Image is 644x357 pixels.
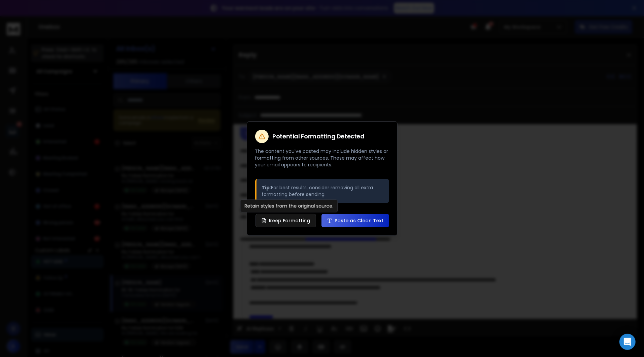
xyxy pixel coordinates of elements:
[262,184,384,198] p: For best results, consider removing all extra formatting before sending.
[256,214,316,227] button: Keep Formatting
[240,200,338,213] div: Retain styles from the original source.
[273,133,365,139] h2: Potential Formatting Detected
[262,184,271,191] strong: Tip:
[321,214,389,227] button: Paste as Clean Text
[619,334,636,350] div: Open Intercom Messenger
[255,148,389,168] p: The content you've pasted may include hidden styles or formatting from other sources. These may a...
